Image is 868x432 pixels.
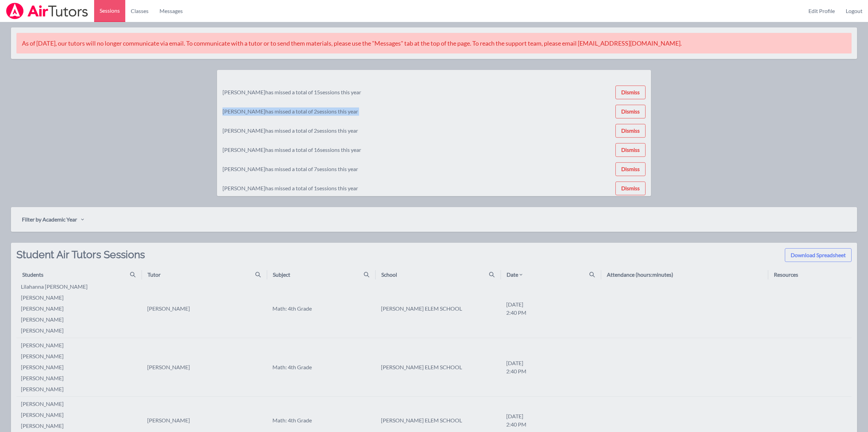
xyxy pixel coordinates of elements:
[21,293,141,302] li: [PERSON_NAME]
[142,279,267,338] td: [PERSON_NAME]
[16,33,852,53] div: As of [DATE], our tutors will no longer communicate via email. To communicate with a tutor or to ...
[21,352,141,360] li: [PERSON_NAME]
[607,271,673,279] div: Attendance (hours:minutes)
[501,338,601,397] td: [DATE] 2:40 PM
[615,143,646,157] button: Dismiss
[615,181,646,195] button: Dismiss
[21,304,141,313] li: [PERSON_NAME]
[267,279,375,338] td: Math: 4th Grade
[222,127,358,135] div: [PERSON_NAME] has missed a total of 2 sessions this year
[21,363,141,371] li: [PERSON_NAME]
[375,338,501,397] td: [PERSON_NAME] ELEM SCHOOL
[21,374,141,382] li: [PERSON_NAME]
[16,213,89,226] button: Filter by Academic Year
[21,283,141,291] li: lilahanna [PERSON_NAME]
[507,271,524,279] div: Date
[22,271,43,279] div: Students
[615,124,646,137] button: Dismiss
[21,422,141,430] li: [PERSON_NAME]
[142,338,267,397] td: [PERSON_NAME]
[21,326,141,335] li: [PERSON_NAME]
[774,271,798,279] div: Resources
[267,338,375,397] td: Math: 4th Grade
[375,279,501,338] td: [PERSON_NAME] ELEM SCHOOL
[222,184,358,192] div: [PERSON_NAME] has missed a total of 1 sessions this year
[148,271,161,279] div: Tutor
[21,400,141,408] li: [PERSON_NAME]
[501,279,601,338] td: [DATE] 2:40 PM
[5,3,89,19] img: Airtutors Logo
[222,165,358,173] div: [PERSON_NAME] has missed a total of 7 sessions this year
[222,146,361,154] div: [PERSON_NAME] has missed a total of 16 sessions this year
[381,271,397,279] div: School
[273,271,290,279] div: Subject
[615,105,646,118] button: Dismiss
[615,162,646,176] button: Dismiss
[21,385,141,393] li: [PERSON_NAME]
[222,107,358,116] div: [PERSON_NAME] has missed a total of 2 sessions this year
[222,88,361,96] div: [PERSON_NAME] has missed a total of 15 sessions this year
[21,315,141,324] li: [PERSON_NAME]
[785,248,852,262] button: Download Spreadsheet
[21,341,141,349] li: [PERSON_NAME]
[16,248,145,270] h2: Student Air Tutors Sessions
[21,411,141,419] li: [PERSON_NAME]
[159,7,183,15] span: Messages
[615,85,646,99] button: Dismiss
